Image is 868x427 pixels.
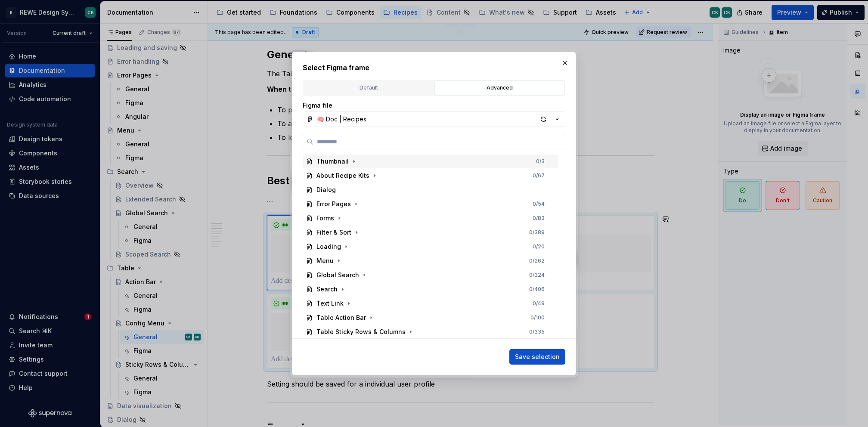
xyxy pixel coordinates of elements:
div: 0 / 3 [536,158,545,165]
div: Advanced [437,84,561,92]
div: Table Sticky Rows & Columns [316,328,406,336]
div: Text Link [316,299,344,308]
button: Save selection [509,349,565,365]
div: Error Pages [316,200,351,208]
div: 0 / 20 [533,243,545,250]
div: 0 / 67 [533,172,545,179]
div: 0 / 335 [529,328,545,335]
div: 0 / 100 [530,314,545,321]
div: About Recipe Kits [316,171,369,180]
span: Save selection [515,353,560,361]
div: 0 / 406 [529,286,545,293]
div: Search [316,285,338,294]
div: Forms [316,214,334,223]
div: 0 / 262 [529,257,545,264]
div: Loading [316,242,341,251]
div: 0 / 49 [533,300,545,307]
div: Global Search [316,271,359,279]
div: Thumbnail [316,157,349,166]
div: Menu [316,257,334,265]
div: 0 / 389 [529,229,545,236]
div: 0 / 54 [533,201,545,207]
h2: Select Figma frame [303,62,565,73]
button: 🧠 Doc | Recipes [303,111,565,127]
div: 0 / 83 [533,215,545,222]
label: Figma file [303,101,332,110]
div: 0 / 324 [529,272,545,278]
div: Table Action Bar [316,313,366,322]
div: Dialog [316,186,336,194]
div: Default [307,84,431,92]
div: 🧠 Doc | Recipes [317,115,366,124]
div: Filter & Sort [316,228,351,237]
